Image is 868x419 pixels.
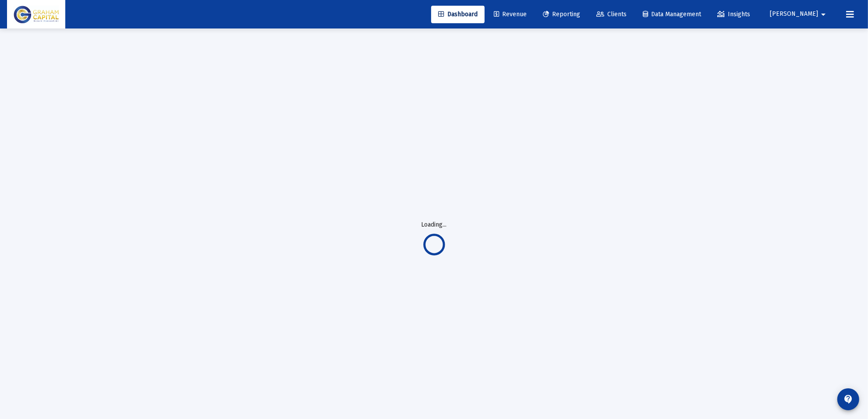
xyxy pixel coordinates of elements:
span: [PERSON_NAME] [770,11,818,18]
a: Dashboard [431,6,485,23]
a: Reporting [536,6,587,23]
span: Dashboard [438,11,478,18]
span: Insights [717,11,750,18]
span: Clients [596,11,627,18]
a: Data Management [636,6,708,23]
a: Insights [710,6,757,23]
img: Dashboard [14,6,59,23]
span: Data Management [643,11,701,18]
span: Reporting [543,11,580,18]
mat-icon: contact_support [843,394,854,405]
button: [PERSON_NAME] [759,5,839,23]
a: Clients [589,6,634,23]
a: Revenue [487,6,534,23]
mat-icon: arrow_drop_down [818,6,829,23]
span: Revenue [494,11,527,18]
